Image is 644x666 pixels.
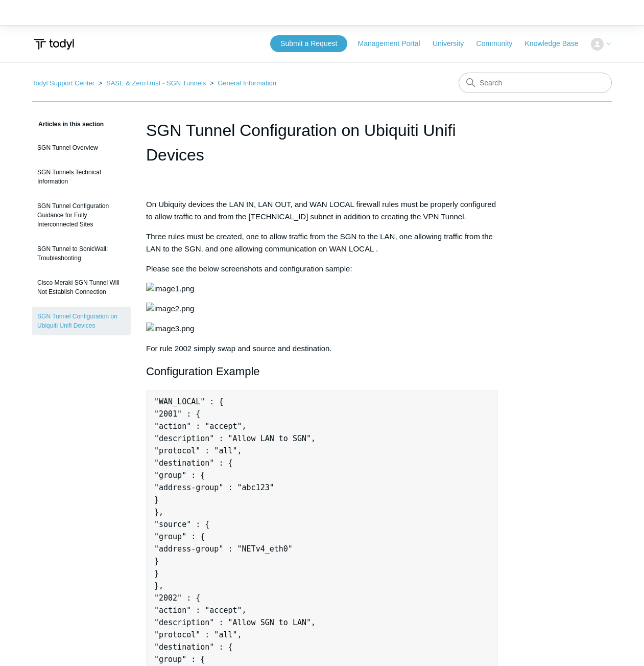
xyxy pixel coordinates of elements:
span: "action" : "accept", [154,422,247,431]
a: University [433,38,474,49]
span: }, [154,508,163,517]
span: } [154,495,159,504]
a: SGN Tunnel to SonicWall: Troubleshooting [32,239,131,268]
a: SGN Tunnel Overview [32,138,131,157]
input: Search [459,73,612,93]
a: Submit a Request [270,35,347,52]
span: "group" : { [154,532,205,541]
a: Management Portal [358,38,431,49]
li: SASE & ZeroTrust - SGN Tunnels [97,79,208,87]
span: "2001" : { [154,409,200,419]
span: "group" : { [154,471,205,480]
a: General Information [218,79,276,87]
img: image2.png [146,303,194,315]
span: For rule 2002 simply swap and source and destination. [146,344,332,353]
img: image3.png [146,323,194,335]
span: Please see the below screenshots and configuration sample: [146,264,352,273]
span: }, [154,581,163,590]
li: Todyl Support Center [32,79,97,87]
li: General Information [208,79,276,87]
span: Three rules must be created, one to allow traffic from the SGN to the LAN, one allowing traffic f... [146,232,493,253]
a: SGN Tunnel Configuration Guidance for Fully Interconnected Sites [32,196,131,234]
a: Cisco Meraki SGN Tunnel Will Not Establish Connection [32,273,131,302]
img: Todyl Support Center Help Center home page [32,35,76,54]
a: Community [476,38,523,49]
a: SASE & ZeroTrust - SGN Tunnels [106,79,206,87]
h1: SGN Tunnel Configuration on Ubiquiti Unifi Devices [146,118,498,167]
span: "address-group" : "NETv4_eth0" [154,544,293,554]
span: "address-group" : "abc123" [154,483,274,492]
span: "destination" : { [154,458,233,468]
span: "action" : "accept", [154,606,247,615]
span: "protocol" : "all", [154,630,242,639]
span: Articles in this section [32,121,104,128]
span: "source" : { [154,520,209,529]
span: "description" : "Allow LAN to SGN", [154,434,316,443]
a: Todyl Support Center [32,79,94,87]
span: "group" : { [154,655,205,664]
span: } [154,557,159,566]
span: Configuration Example [146,365,260,378]
span: "WAN_LOCAL" : { [154,397,223,406]
span: } [154,569,159,578]
span: On Ubiquity devices the LAN IN, LAN OUT, and WAN LOCAL firewall rules must be properly configured... [146,200,496,221]
span: "2002" : { [154,593,200,603]
span: "protocol" : "all", [154,446,242,455]
a: Knowledge Base [525,38,589,49]
a: SGN Tunnel Configuration on Ubiquiti Unifi Devices [32,307,131,335]
img: image1.png [146,283,194,295]
a: SGN Tunnels Technical Information [32,163,131,191]
span: "description" : "Allow SGN to LAN", [154,618,316,627]
span: "destination" : { [154,642,233,652]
